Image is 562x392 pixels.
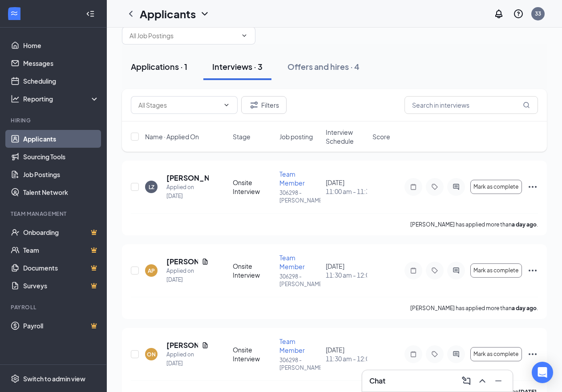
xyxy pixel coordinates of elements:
div: Payroll [11,303,97,311]
svg: ActiveChat [451,267,461,274]
span: Mark as complete [473,267,518,274]
span: Team Member [279,170,305,187]
div: [DATE] [326,178,367,196]
a: Scheduling [23,72,99,90]
button: Minimize [491,374,505,388]
input: Search in interviews [404,96,538,114]
svg: ChevronDown [223,101,230,109]
span: Mark as complete [473,184,518,190]
p: 306298 - [PERSON_NAME] [279,189,321,204]
svg: ComposeMessage [461,376,472,386]
button: Mark as complete [470,347,522,361]
p: [PERSON_NAME] has applied more than . [410,221,538,228]
svg: ChevronLeft [125,8,136,19]
svg: Collapse [86,9,95,18]
span: Team Member [279,254,305,271]
div: Applied on [DATE] [166,267,209,284]
svg: Note [408,183,419,190]
svg: Tag [429,183,440,190]
a: Home [23,36,99,54]
svg: Ellipses [527,182,538,192]
a: OnboardingCrown [23,223,99,241]
h3: Chat [369,376,385,386]
svg: Filter [249,100,259,110]
div: Onsite Interview [233,262,274,279]
a: TeamCrown [23,241,99,259]
svg: Ellipses [527,265,538,276]
button: ComposeMessage [459,374,473,388]
input: All Job Postings [129,31,237,40]
svg: Note [408,351,419,358]
div: Open Intercom Messenger [532,362,553,383]
b: a day ago [512,221,537,228]
div: ON [147,351,156,358]
button: Mark as complete [470,263,522,278]
svg: Note [408,267,419,274]
h5: [PERSON_NAME] [166,257,198,267]
div: AP [148,267,155,275]
a: SurveysCrown [23,277,99,295]
div: Reporting [23,94,100,103]
svg: Document [202,258,209,265]
svg: ChevronUp [477,376,488,386]
div: Switch to admin view [23,374,85,383]
svg: Tag [429,267,440,274]
div: LZ [149,183,154,191]
input: All Stages [138,100,219,110]
svg: Document [202,342,209,349]
button: Mark as complete [470,180,522,194]
span: 11:30 am - 12:00 pm [326,271,367,279]
svg: ActiveChat [451,351,461,358]
button: ChevronUp [475,374,489,388]
p: [PERSON_NAME] has applied more than . [410,304,538,312]
svg: MagnifyingGlass [523,101,530,109]
span: 11:30 am - 12:00 pm [326,354,367,363]
a: Job Postings [23,166,99,183]
span: Name · Applied On [145,132,199,141]
div: [DATE] [326,262,367,279]
svg: Minimize [493,376,504,386]
div: Applied on [DATE] [166,183,209,201]
div: Onsite Interview [233,345,274,363]
svg: Tag [429,351,440,358]
svg: WorkstreamLogo [10,9,19,18]
span: Interview Schedule [326,128,367,145]
svg: Notifications [493,8,504,19]
button: Filter Filters [241,96,287,114]
svg: ChevronDown [241,32,248,39]
a: Applicants [23,130,99,148]
a: Messages [23,54,99,72]
svg: Settings [11,374,20,383]
a: PayrollCrown [23,317,99,335]
span: 11:00 am - 11:30 am [326,187,367,196]
p: 306298 - [PERSON_NAME] [279,273,321,288]
div: Applied on [DATE] [166,350,209,368]
a: Sourcing Tools [23,148,99,166]
span: Mark as complete [473,351,518,357]
span: Stage [233,132,251,141]
svg: Analysis [11,94,20,103]
div: Team Management [11,210,97,218]
h5: [PERSON_NAME] [166,340,198,350]
div: Offers and hires · 4 [287,61,360,72]
span: Score [372,132,390,141]
svg: Ellipses [527,349,538,360]
p: 306298 - [PERSON_NAME] [279,356,321,372]
div: [DATE] [326,345,367,363]
a: Talent Network [23,183,99,201]
div: Interviews · 3 [212,61,263,72]
svg: QuestionInfo [513,8,524,19]
h5: [PERSON_NAME] [166,173,209,183]
svg: ChevronDown [199,8,210,19]
h1: Applicants [140,6,196,21]
div: Onsite Interview [233,178,274,196]
div: 33 [535,10,541,17]
a: DocumentsCrown [23,259,99,277]
span: Team Member [279,337,305,354]
div: Hiring [11,117,97,124]
svg: ActiveChat [451,183,461,190]
div: Applications · 1 [131,61,187,72]
b: a day ago [512,305,537,311]
span: Job posting [279,132,313,141]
